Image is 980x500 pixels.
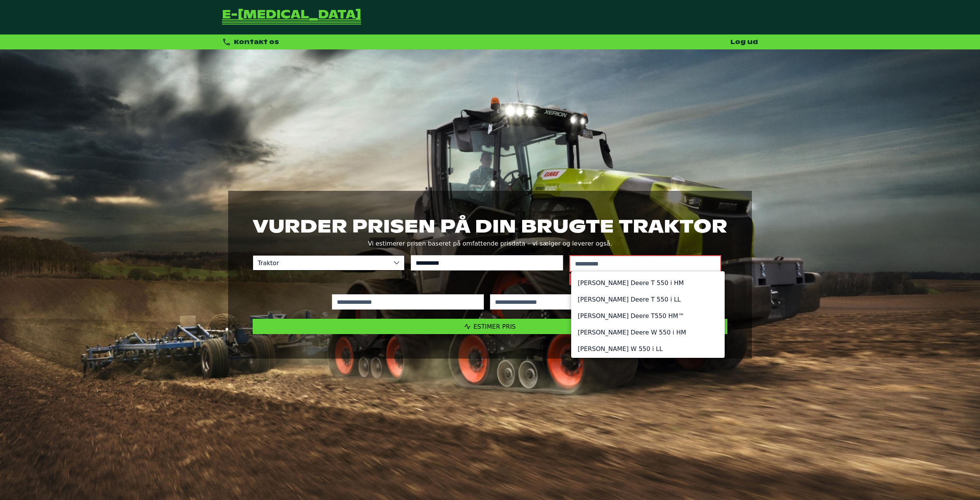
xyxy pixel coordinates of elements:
[253,319,727,334] button: Estimer pris
[234,38,279,46] span: Kontakt os
[253,256,389,270] span: Traktor
[730,38,758,46] a: Log ud
[572,341,724,357] li: [PERSON_NAME] W 550 i LL
[572,357,724,374] li: [PERSON_NAME] W550 HM™
[222,38,279,46] div: Kontakt os
[572,308,724,324] li: [PERSON_NAME] Deere T550 HM™
[572,324,724,341] li: [PERSON_NAME] Deere W 550 i HM
[253,215,727,237] h1: Vurder prisen på din brugte traktor
[253,238,727,249] p: Vi estimerer prisen baseret på omfattende prisdata – vi sælger og leverer også.
[474,323,516,330] span: Estimer pris
[569,274,721,285] small: Vælg venligst en model fra forslagene
[572,291,724,308] li: [PERSON_NAME] Deere T 550 i LL
[572,275,724,291] li: [PERSON_NAME] Deere T 550 i HM
[222,9,361,25] a: Tilbage til forsiden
